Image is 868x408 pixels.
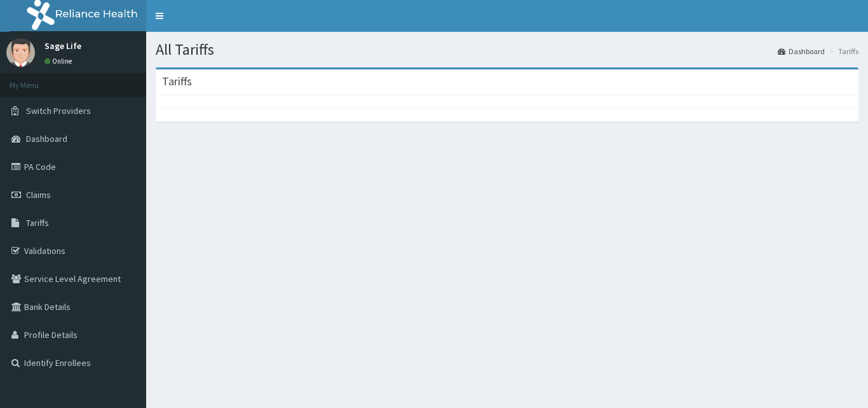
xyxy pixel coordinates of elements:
[26,189,51,200] span: Claims
[26,217,49,229] span: Tariffs
[778,46,825,57] a: Dashboard
[26,133,67,144] span: Dashboard
[156,41,858,58] h1: All Tariffs
[44,41,81,50] p: Sage Life
[6,38,35,67] img: User Image
[826,46,858,57] li: Tariffs
[44,57,75,66] a: Online
[162,76,192,87] h3: Tariffs
[26,105,91,116] span: Switch Providers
